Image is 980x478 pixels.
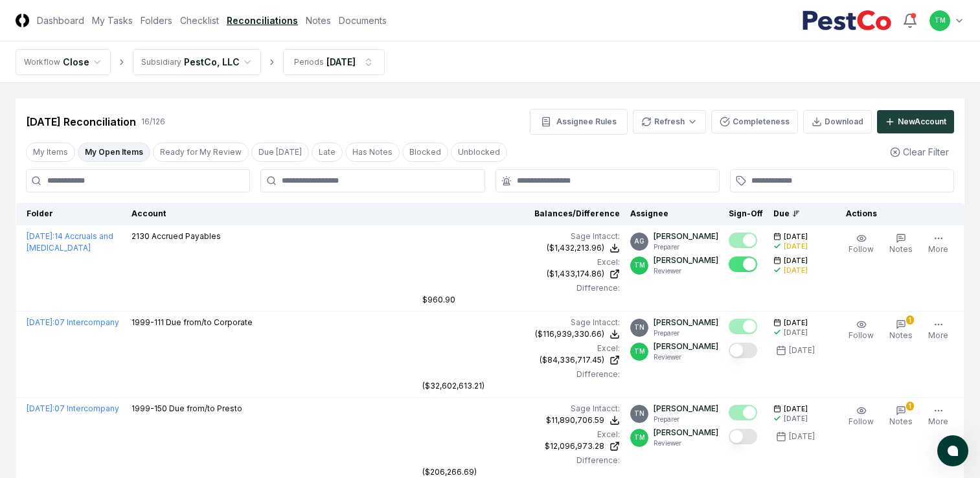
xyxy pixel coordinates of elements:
a: Documents [339,14,387,27]
span: Follow [849,416,874,426]
div: Excel: [422,256,620,268]
span: TM [935,16,946,25]
span: Notes [889,330,913,340]
span: TN [634,323,644,332]
p: [PERSON_NAME] [654,427,718,438]
img: Logo [16,14,29,27]
p: Reviewer [654,266,718,276]
button: Periods[DATE] [283,49,385,75]
a: [DATE]:07 Intercompany [27,317,119,327]
div: Sage Intacct : [422,231,620,242]
button: Download [803,110,872,133]
a: Folders [141,14,172,27]
span: [DATE] [784,256,808,266]
button: More [926,317,951,344]
button: Mark complete [729,319,757,334]
button: More [926,403,951,430]
a: ($1,433,174.86) [422,268,620,280]
a: [DATE]:14 Accruals and [MEDICAL_DATA] [27,231,113,253]
nav: breadcrumb [16,49,385,75]
button: Refresh [633,110,706,133]
div: Difference: [422,455,620,466]
button: Mark complete [729,256,757,272]
span: Follow [849,244,874,254]
div: [DATE] [784,266,808,275]
div: Due [773,208,825,220]
p: Preparer [654,242,718,252]
p: [PERSON_NAME] [654,231,718,242]
span: Notes [889,244,913,254]
a: Reconciliations [227,14,298,27]
button: Follow [846,403,876,430]
button: atlas-launcher [937,435,968,466]
div: ($32,602,613.21) [422,380,484,392]
div: ($1,433,174.86) [547,268,604,280]
a: Notes [306,14,331,27]
button: Completeness [711,110,798,133]
button: Mark complete [729,429,757,444]
button: Mark complete [729,405,757,420]
div: $12,096,973.28 [545,440,604,452]
div: Difference: [422,369,620,380]
span: [DATE] : [27,317,54,327]
p: [PERSON_NAME] [654,341,718,352]
a: Dashboard [37,14,84,27]
div: ($1,432,213.96) [547,242,604,254]
a: [DATE]:07 Intercompany [27,404,119,413]
span: Follow [849,330,874,340]
th: Assignee [625,203,724,225]
div: [DATE] [784,242,808,251]
a: Checklist [180,14,219,27]
span: TN [634,409,644,418]
button: Assignee Rules [530,109,628,135]
div: ($206,266.69) [422,466,477,478]
div: ($116,939,330.66) [535,328,604,340]
button: My Items [26,142,75,162]
button: Mark complete [729,343,757,358]
div: Account [131,208,412,220]
div: Sage Intacct : [422,403,620,415]
p: [PERSON_NAME] [654,403,718,415]
img: PestCo logo [802,10,892,31]
div: Subsidiary [141,56,181,68]
th: Sign-Off [724,203,768,225]
div: Excel: [422,429,620,440]
div: [DATE] [326,55,356,69]
span: 1999-111 [131,317,164,327]
p: Preparer [654,328,718,338]
div: Sage Intacct : [422,317,620,328]
div: [DATE] [789,345,815,356]
div: $960.90 [422,294,455,306]
button: Unblocked [451,142,507,162]
button: Follow [846,231,876,258]
button: Ready for My Review [153,142,249,162]
th: Balances/Difference [417,203,625,225]
span: [DATE] : [27,231,54,241]
button: 1Notes [887,317,915,344]
button: ($1,432,213.96) [547,242,620,254]
a: ($84,336,717.45) [422,354,620,366]
div: [DATE] [784,414,808,424]
div: $11,890,706.59 [546,415,604,426]
div: Actions [836,208,954,220]
button: More [926,231,951,258]
th: Folder [16,203,126,225]
span: TM [634,347,645,356]
button: Has Notes [345,142,400,162]
span: TM [634,260,645,270]
p: [PERSON_NAME] [654,255,718,266]
span: AG [634,236,644,246]
button: Follow [846,317,876,344]
span: [DATE] : [27,404,54,413]
span: [DATE] [784,232,808,242]
span: TM [634,433,645,442]
div: [DATE] [784,328,808,337]
button: Blocked [402,142,448,162]
span: Due from/to Presto [169,404,242,413]
button: Mark complete [729,233,757,248]
span: 2130 [131,231,150,241]
p: [PERSON_NAME] [654,317,718,328]
div: ($84,336,717.45) [540,354,604,366]
a: $12,096,973.28 [422,440,620,452]
button: Clear Filter [885,140,954,164]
